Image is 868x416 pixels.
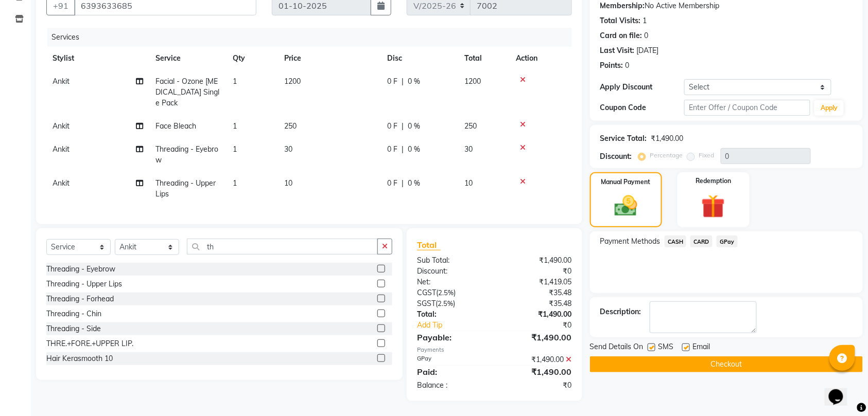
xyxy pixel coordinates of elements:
[494,277,579,287] div: ₹1,419.05
[693,341,710,354] span: Email
[53,144,70,154] span: Ankit
[387,178,397,189] span: 0 F
[494,331,579,343] div: ₹1,490.00
[227,47,278,70] th: Qty
[284,178,292,188] span: 10
[233,178,237,188] span: 1
[402,76,404,87] span: |
[494,266,579,277] div: ₹0
[600,60,623,71] div: Points:
[408,144,420,155] span: 0 %
[417,240,441,250] span: Total
[53,77,70,86] span: Ankit
[494,309,579,320] div: ₹1,490.00
[494,255,579,266] div: ₹1,490.00
[409,287,494,298] div: ( )
[187,239,378,255] input: Search or Scan
[387,121,397,132] span: 0 F
[651,133,684,144] div: ₹1,490.00
[510,47,572,70] th: Action
[409,331,494,343] div: Payable:
[46,47,149,70] th: Stylist
[494,366,579,378] div: ₹1,490.00
[46,279,122,290] div: Threading - Upper Lips
[409,255,494,266] div: Sub Total:
[417,288,436,297] span: CGST
[402,121,404,132] span: |
[408,76,420,87] span: 0 %
[626,60,630,71] div: 0
[155,178,216,198] span: Threading - Upper Lips
[645,30,649,41] div: 0
[643,15,647,26] div: 1
[600,236,661,247] span: Payment Methods
[409,298,494,309] div: ( )
[717,236,738,247] span: GPay
[381,47,458,70] th: Disc
[600,15,641,26] div: Total Visits:
[458,47,510,70] th: Total
[607,193,645,219] img: _cash.svg
[601,177,651,187] label: Manual Payment
[409,354,494,365] div: GPay
[47,28,580,47] div: Services
[600,30,643,41] div: Card on file:
[417,299,436,308] span: SGST
[402,144,404,155] span: |
[494,298,579,309] div: ₹35.48
[684,100,810,116] input: Enter Offer / Coupon Code
[46,294,114,304] div: Threading - Forhead
[658,341,674,354] span: SMS
[600,102,684,113] div: Coupon Code
[590,356,863,372] button: Checkout
[387,76,397,87] span: 0 F
[46,338,133,349] div: THRE.+FORE.+UPPER LIP.
[509,320,580,331] div: ₹0
[438,299,453,308] span: 2.5%
[46,264,115,275] div: Threading - Eyebrow
[464,144,473,154] span: 30
[464,178,473,188] span: 10
[46,309,101,319] div: Threading - Chin
[284,121,297,131] span: 250
[46,323,101,334] div: Threading - Side
[46,353,113,364] div: Hair Kerasmooth 10
[417,346,572,354] div: Payments
[650,151,683,160] label: Percentage
[149,47,227,70] th: Service
[694,192,733,221] img: _gift.svg
[233,77,237,86] span: 1
[409,366,494,378] div: Paid:
[438,288,454,297] span: 2.5%
[408,178,420,189] span: 0 %
[233,144,237,154] span: 1
[409,380,494,391] div: Balance :
[284,77,301,86] span: 1200
[408,121,420,132] span: 0 %
[825,375,858,406] iframe: chat widget
[402,178,404,189] span: |
[600,82,684,93] div: Apply Discount
[690,236,713,247] span: CARD
[155,121,196,131] span: Face Bleach
[494,380,579,391] div: ₹0
[53,178,70,188] span: Ankit
[464,121,477,131] span: 250
[637,45,659,56] div: [DATE]
[155,77,219,107] span: Facial - Ozone [MEDICAL_DATA] Single Pack
[233,121,237,131] span: 1
[278,47,381,70] th: Price
[600,133,647,144] div: Service Total:
[409,320,509,331] a: Add Tip
[53,121,70,131] span: Ankit
[494,287,579,298] div: ₹35.48
[409,266,494,277] div: Discount:
[600,151,632,162] div: Discount:
[409,309,494,320] div: Total:
[665,236,687,247] span: CASH
[600,1,645,11] div: Membership:
[409,277,494,287] div: Net:
[600,306,641,317] div: Description:
[600,1,853,11] div: No Active Membership
[590,341,644,354] span: Send Details On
